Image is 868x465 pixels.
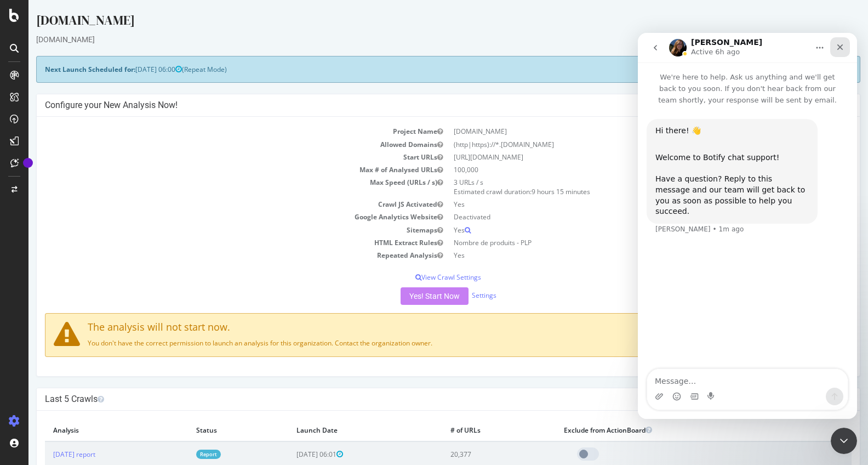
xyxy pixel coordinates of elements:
h4: The analysis will not start now. [25,322,814,333]
td: Repeated Analysis [16,249,420,262]
td: Crawl JS Activated [16,198,420,211]
th: Status [159,419,260,441]
div: Tooltip anchor [23,158,33,168]
h4: Last 5 Crawls [16,394,823,405]
a: Settings [443,291,468,300]
strong: Next Launch Scheduled for: [16,65,107,74]
td: [URL][DOMAIN_NAME] [420,151,823,163]
td: 100,000 [420,163,823,176]
span: 9 hours 15 minutes [503,187,562,196]
td: Deactivated [420,211,823,223]
h4: Configure your New Analysis Now! [16,100,823,111]
td: Google Analytics Website [16,211,420,223]
span: [DATE] 06:01 [268,450,315,459]
th: Exclude from ActionBoard [527,419,783,441]
div: [DOMAIN_NAME] [8,34,832,45]
iframe: Intercom live chat [638,33,857,419]
iframe: Intercom live chat [831,428,857,454]
td: Yes [420,224,823,236]
td: Max Speed (URLs / s) [16,176,420,198]
td: Nombre de produits - PLP [420,236,823,249]
td: Allowed Domains [16,138,420,151]
th: Launch Date [260,419,414,441]
td: 3 URLs / s Estimated crawl duration: [420,176,823,198]
a: [DATE] report [25,450,67,459]
p: View Crawl Settings [16,273,823,282]
p: You don't have the correct permission to launch an analysis for this organization. Contact the or... [25,338,814,348]
td: Project Name [16,125,420,138]
div: (Repeat Mode) [8,56,832,83]
td: Start URLs [16,151,420,163]
div: [DOMAIN_NAME] [8,11,832,34]
span: [DATE] 06:00 [107,65,153,74]
th: Analysis [16,419,159,441]
a: Report [168,450,192,459]
td: (http|https)://*.[DOMAIN_NAME] [420,138,823,151]
th: # of URLs [414,419,527,441]
td: Yes [420,249,823,262]
td: HTML Extract Rules [16,236,420,249]
td: [DOMAIN_NAME] [420,125,823,138]
td: Sitemaps [16,224,420,236]
td: Max # of Analysed URLs [16,163,420,176]
td: Yes [420,198,823,211]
